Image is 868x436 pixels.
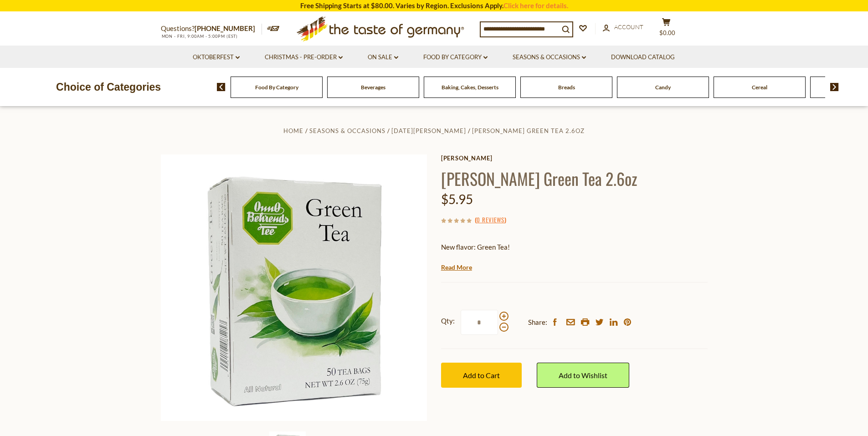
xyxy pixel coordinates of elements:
span: Add to Cart [463,371,500,380]
a: Seasons & Occasions [513,52,586,62]
a: [PERSON_NAME] Green Tea 2.6oz [472,127,585,134]
a: [PHONE_NUMBER] [195,24,255,32]
a: Baking, Cakes, Desserts [442,84,498,91]
a: On Sale [368,52,398,62]
a: Click here for details. [503,1,568,10]
a: Cereal [752,84,767,91]
a: Beverages [361,84,385,91]
p: [PERSON_NAME] is noted as all natural, herbal tea which is also caffeine free. [441,260,708,271]
span: MON - FRI, 9:00AM - 5:00PM (EST) [161,34,238,39]
a: Download Catalog [611,52,675,62]
a: [DATE][PERSON_NAME] [391,127,466,134]
a: Food By Category [255,84,298,91]
button: $0.00 [653,18,680,41]
img: next arrow [830,83,839,91]
p: New flavor: Green Tea! [441,241,708,253]
a: 0 Reviews [477,215,504,225]
a: [PERSON_NAME] [441,154,708,162]
span: Share: [528,317,547,328]
a: Christmas - PRE-ORDER [265,52,343,62]
a: Home [283,127,303,134]
button: Add to Cart [441,363,522,388]
a: Candy [655,84,671,91]
a: Food By Category [423,52,488,62]
span: Account [614,23,643,31]
a: Add to Wishlist [537,363,629,388]
a: Breads [558,84,575,91]
a: Account [603,22,643,32]
img: Onno Behrends Green Tea [161,154,427,421]
strong: Qty: [441,315,455,327]
span: ( ) [475,215,506,224]
a: Seasons & Occasions [309,127,385,134]
input: Qty: [461,310,498,335]
img: previous arrow [217,83,226,91]
a: Read More [441,263,472,272]
h1: [PERSON_NAME] Green Tea 2.6oz [441,168,708,189]
p: Questions? [161,23,262,35]
a: Oktoberfest [193,52,240,62]
span: $0.00 [659,29,675,36]
span: $5.95 [441,191,473,207]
